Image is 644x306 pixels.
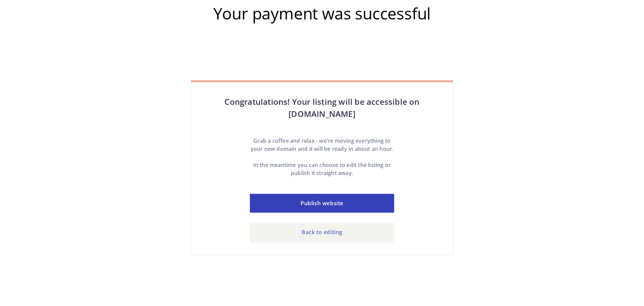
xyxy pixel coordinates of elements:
[610,272,636,298] iframe: Drift Widget Chat Controller
[205,96,439,120] h4: Congratulations! Your listing will be accessible on [DOMAIN_NAME]
[250,137,394,153] p: Grab a coffee and relax - we’re moving everything to your new domain and it will be ready in abou...
[250,161,394,177] p: In the meantime you can choose to edit the listing or publish it straight away.
[250,223,394,242] a: Back to editing
[250,194,394,213] a: Publish website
